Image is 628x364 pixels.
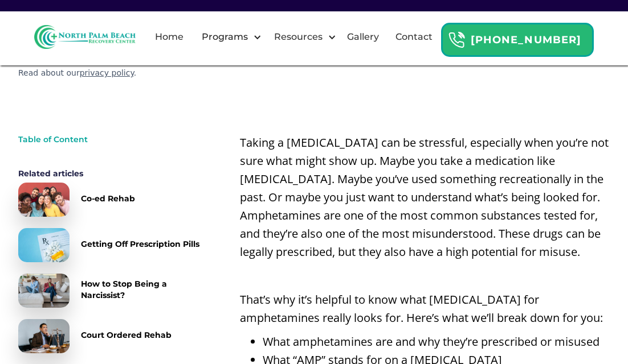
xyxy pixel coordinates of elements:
a: privacy policy [80,68,134,77]
div: Table of Content [18,134,201,145]
div: Programs [192,19,264,55]
iframe: Tidio Chat [389,238,628,364]
p: That’s why it’s helpful to know what [MEDICAL_DATA] for amphetamines really looks for. Here’s wha... [240,291,610,327]
a: Court Ordered Rehab [18,319,201,353]
a: Gallery [340,19,386,55]
a: Getting Off Prescription Pills [18,228,201,262]
div: Co-ed Rehab [81,193,135,204]
div: Resources [264,19,339,55]
p: Taking a [MEDICAL_DATA] can be stressful, especially when you’re not sure what might show up. May... [240,134,610,261]
div: Read about our . [18,67,218,79]
li: What amphetamines are and why they’re prescribed or misused [263,333,610,351]
p: ‍ [240,267,610,285]
strong: [PHONE_NUMBER] [471,34,581,46]
div: How to Stop Being a Narcissist? [81,278,201,301]
div: Related articles [18,168,201,179]
img: Header Calendar Icons [448,31,465,49]
a: Home [148,19,190,55]
div: Resources [271,30,325,44]
div: Programs [199,30,251,44]
a: Header Calendar Icons[PHONE_NUMBER] [441,17,594,57]
div: Getting Off Prescription Pills [81,238,199,250]
a: How to Stop Being a Narcissist? [18,274,201,308]
div: Court Ordered Rehab [81,329,172,341]
a: Contact [389,19,439,55]
a: Co-ed Rehab [18,183,201,217]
